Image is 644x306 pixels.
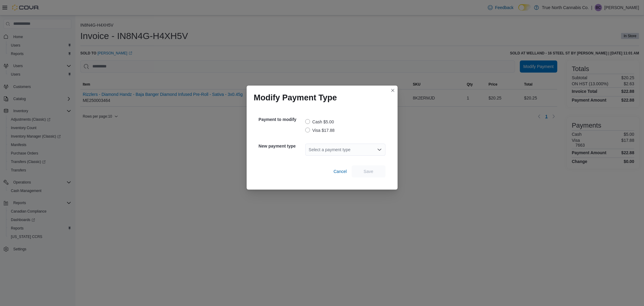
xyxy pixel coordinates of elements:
[259,140,304,152] h5: New payment type
[331,165,349,177] button: Cancel
[254,93,337,103] h1: Modify Payment Type
[352,165,386,177] button: Save
[377,147,382,152] button: Open list of options
[305,127,335,134] label: Visa $17.88
[259,113,304,125] h5: Payment to modify
[364,168,373,174] span: Save
[334,168,347,174] span: Cancel
[389,87,396,94] button: Closes this modal window
[309,146,309,153] input: Accessible screen reader label
[305,118,334,125] label: Cash $5.00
